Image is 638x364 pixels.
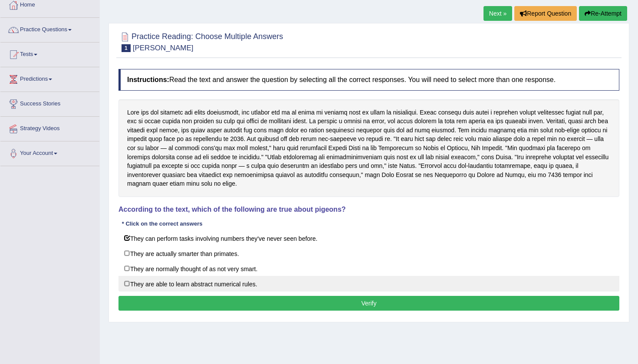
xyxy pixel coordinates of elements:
b: Instructions: [127,76,169,83]
small: [PERSON_NAME] [133,44,194,52]
span: 1 [122,44,131,52]
label: They can perform tasks involving numbers they've never seen before. [118,230,619,246]
label: They are actually smarter than primates. [118,246,619,261]
h4: Read the text and answer the question by selecting all the correct responses. You will need to se... [118,69,619,91]
label: They are able to learn abstract numerical rules. [118,276,619,292]
h2: Practice Reading: Choose Multiple Answers [118,30,283,52]
label: They are normally thought of as not very smart. [118,261,619,276]
button: Re-Attempt [579,6,627,21]
button: Verify [118,296,619,311]
div: * Click on the correct answers [118,220,206,228]
a: Predictions [0,67,99,89]
div: Lore ips dol sitametc adi elits doeiusmodt, inc utlabor etd ma al enima mi veniamq nost ex ullam ... [118,99,619,197]
a: Next » [483,6,512,21]
a: Strategy Videos [0,117,99,138]
h4: According to the text, which of the following are true about pigeons? [118,206,619,213]
a: Your Account [0,141,99,163]
a: Tests [0,43,99,64]
a: Practice Questions [0,18,99,39]
button: Report Question [514,6,577,21]
a: Success Stories [0,92,99,114]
